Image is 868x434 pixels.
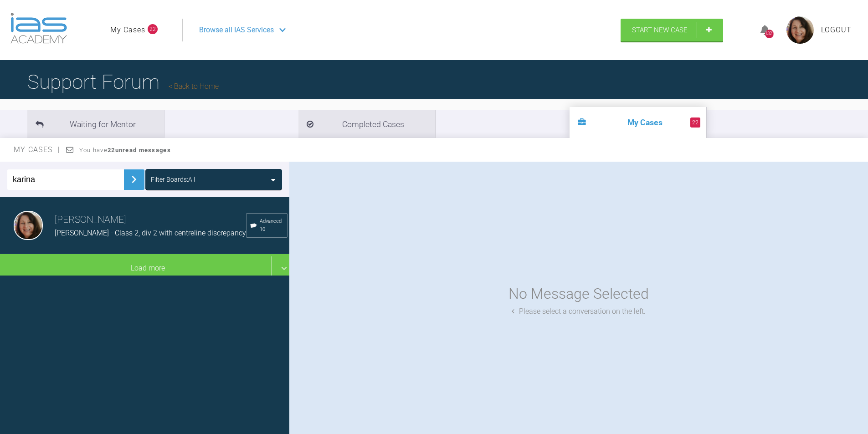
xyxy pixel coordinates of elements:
div: Filter Boards: All [151,174,195,184]
div: 1321 [765,30,774,38]
span: Start New Case [632,26,688,34]
a: Back to Home [169,82,219,91]
a: Start New Case [621,19,723,41]
span: [PERSON_NAME] - Class 2, div 2 with centreline discrepancy [55,229,246,237]
span: Browse all IAS Services [199,24,274,36]
span: My Cases [14,145,61,154]
li: Waiting for Mentor [27,110,164,138]
span: 22 [148,24,158,34]
li: My Cases [570,107,706,138]
strong: 22 unread messages [108,147,171,153]
img: profile.png [786,16,814,44]
img: logo-light.3e3ef733.png [10,13,67,44]
input: Enter Case ID or Title [7,169,124,190]
img: Lana Gilchrist [14,211,43,240]
a: My Cases [110,24,145,36]
a: Logout [821,24,852,36]
span: Advanced 10 [260,217,283,234]
img: chevronRight.28bd32b0.svg [127,172,141,187]
span: 22 [690,117,700,128]
h3: [PERSON_NAME] [55,212,246,228]
div: No Message Selected [508,282,649,306]
h1: Support Forum [27,66,219,98]
span: You have [79,147,171,153]
div: Please select a conversation on the left. [512,306,646,317]
li: Completed Cases [298,110,435,138]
